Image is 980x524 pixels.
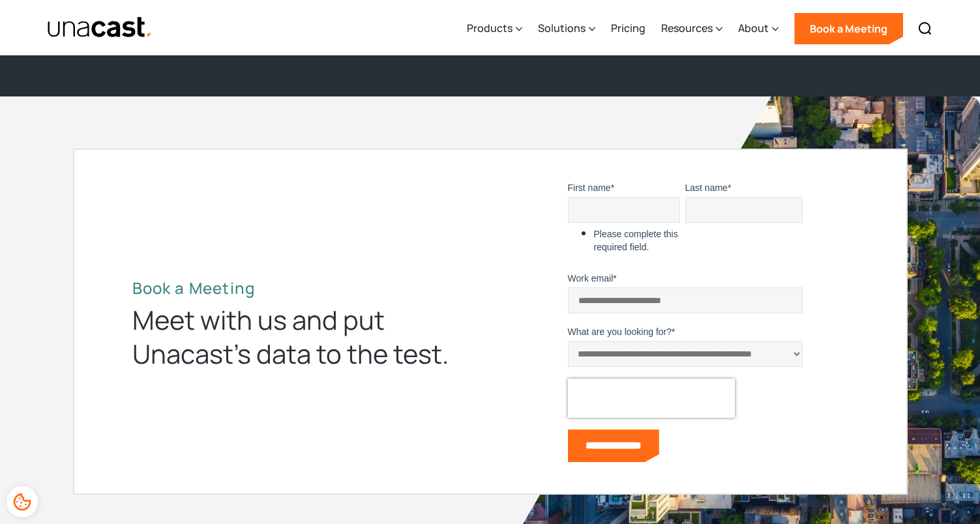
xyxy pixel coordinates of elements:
[47,16,153,39] img: Unacast text logo
[738,20,769,36] div: About
[917,21,933,36] img: Search icon
[594,227,685,254] label: Please complete this required field.
[568,379,735,418] iframe: reCAPTCHA
[538,2,595,55] div: Solutions
[794,13,903,44] a: Book a Meeting
[661,20,713,36] div: Resources
[568,273,614,284] span: Work email
[538,20,586,36] div: Solutions
[467,2,522,55] div: Products
[568,327,672,337] span: What are you looking for?
[467,20,512,36] div: Products
[738,2,779,55] div: About
[7,486,38,517] div: Cookie Preferences
[47,16,153,39] a: home
[611,2,646,55] a: Pricing
[568,182,611,193] span: First name
[132,303,471,371] div: Meet with us and put Unacast’s data to the test.
[661,2,722,55] div: Resources
[685,182,728,193] span: Last name
[132,278,471,298] h2: Book a Meeting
